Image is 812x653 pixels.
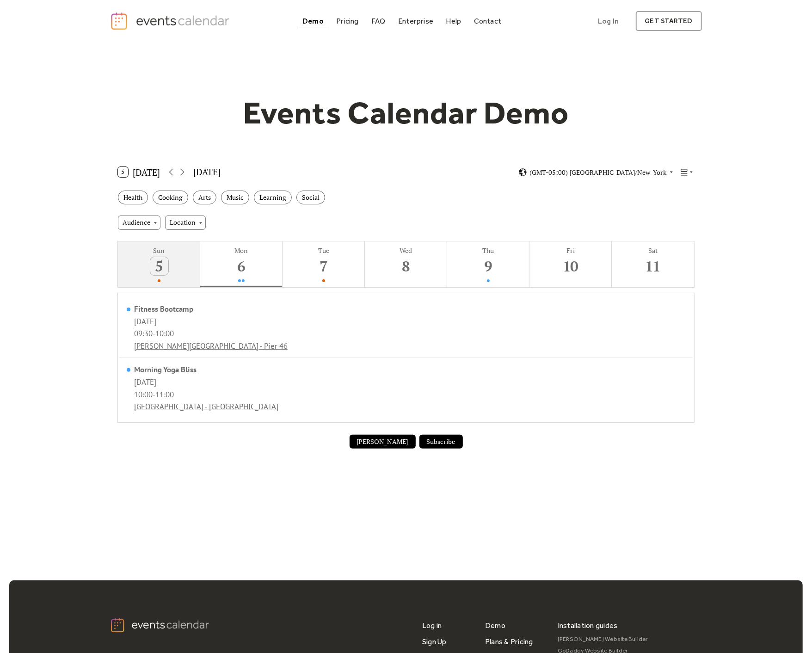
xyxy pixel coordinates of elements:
[443,15,465,27] a: Help
[558,634,648,645] a: [PERSON_NAME] Website Builder
[371,18,386,24] div: FAQ
[636,11,702,31] a: get started
[589,11,628,31] a: Log In
[228,94,584,132] h1: Events Calendar Demo
[446,18,461,24] div: Help
[558,617,618,634] div: Installation guides
[110,12,232,31] a: home
[474,18,502,24] div: Contact
[485,634,533,650] a: Plans & Pricing
[394,15,437,27] a: Enterprise
[470,15,505,27] a: Contact
[332,15,363,27] a: Pricing
[422,617,442,634] a: Log in
[398,18,433,24] div: Enterprise
[368,15,389,27] a: FAQ
[336,18,359,24] div: Pricing
[302,18,324,24] div: Demo
[422,634,447,650] a: Sign Up
[485,617,505,634] a: Demo
[299,15,327,27] a: Demo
